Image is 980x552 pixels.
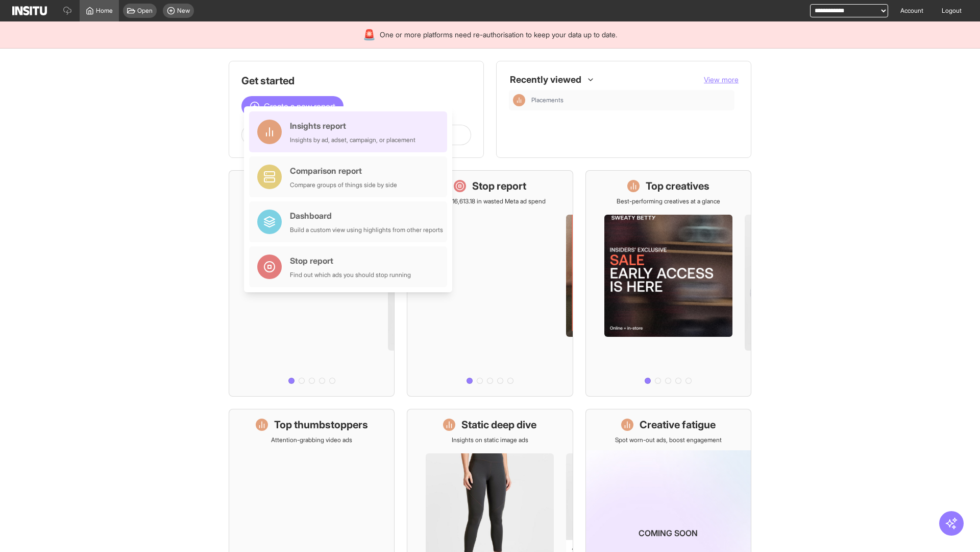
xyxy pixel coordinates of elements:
h1: Top thumbstoppers [274,418,368,432]
div: Insights report [290,120,415,132]
p: Attention-grabbing video ads [271,436,352,444]
span: View more [704,75,739,84]
div: Compare groups of things side by side [290,181,397,189]
h1: Stop report [472,179,526,193]
a: Top creativesBest-performing creatives at a glance [585,170,751,397]
div: Find out which ads you should stop running [290,271,411,279]
span: New [177,7,190,15]
span: Home [96,7,113,15]
div: Dashboard [290,210,443,222]
span: Placements [531,96,730,104]
p: Insights on static image ads [452,436,528,444]
h1: Static deep dive [461,418,536,432]
h1: Get started [241,74,471,88]
div: Stop report [290,255,411,267]
div: 🚨 [363,28,376,42]
button: View more [704,75,739,85]
span: Create a new report [264,100,335,112]
div: Insights by ad, adset, campaign, or placement [290,136,415,144]
div: Comparison report [290,165,397,177]
div: Insights [513,94,525,106]
span: Placements [531,96,563,104]
span: Open [137,7,153,15]
p: Best-performing creatives at a glance [617,197,720,205]
a: Stop reportSave £16,613.18 in wasted Meta ad spend [407,170,573,397]
p: Save £16,613.18 in wasted Meta ad spend [434,197,546,205]
a: What's live nowSee all active ads instantly [229,170,395,397]
button: Create a new report [241,96,344,117]
img: Logo [12,6,47,15]
span: One or more platforms need re-authorisation to keep your data up to date. [380,30,617,40]
h1: Top creatives [646,179,709,193]
div: Build a custom view using highlights from other reports [290,226,443,234]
